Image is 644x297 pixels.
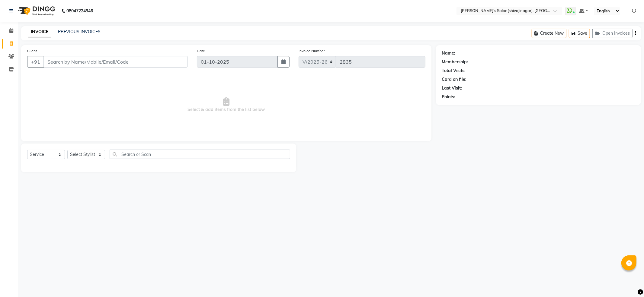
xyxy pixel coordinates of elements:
input: Search or Scan [110,150,290,159]
input: Search by Name/Mobile/Email/Code [43,56,188,68]
button: Open Invoices [592,29,633,38]
span: Select & add items from the list below [27,75,425,135]
label: Client [27,48,37,54]
label: Date [197,48,205,54]
a: INVOICE [28,27,51,37]
div: Points: [442,94,456,100]
img: logo [15,2,57,19]
button: Create New [532,29,566,38]
label: Invoice Number [299,48,325,54]
button: Save [569,29,590,38]
div: Last Visit: [442,85,462,91]
div: Card on file: [442,76,467,83]
button: +91 [27,56,44,68]
div: Membership: [442,59,468,65]
a: PREVIOUS INVOICES [58,29,101,34]
div: Total Visits: [442,68,466,74]
div: Name: [442,50,456,56]
b: 08047224946 [66,2,93,19]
